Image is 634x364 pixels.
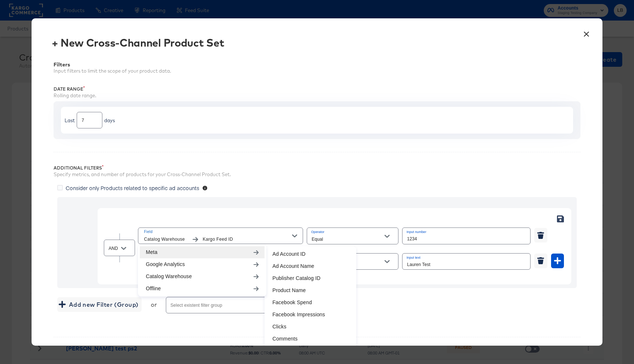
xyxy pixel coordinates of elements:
li: Ad Account Name [266,260,354,272]
input: Input search term [402,254,530,269]
li: Clicks [266,321,354,333]
input: Enter a number [77,109,102,125]
div: Date Range [54,86,580,92]
input: Enter a number [402,228,530,244]
button: × [580,26,593,39]
li: Facebook Impressions [266,309,354,321]
button: Open [118,243,129,254]
div: Input filters to limit the scope of your product data. [54,68,580,74]
li: Catalog Warehouse [140,270,265,283]
li: Product Name [266,284,354,296]
li: Facebook Spend [266,296,354,309]
span: Consider only Products related to specific ad accounts [66,184,199,192]
div: Last [65,117,75,124]
div: + New Cross-Channel Product Set [52,37,224,48]
div: Rolling date range. [54,92,580,99]
button: Open [382,231,393,242]
li: Google Analytics [140,258,265,270]
span: Add new Filter (Group) [60,299,138,310]
div: days [104,117,115,124]
span: Field [144,229,292,235]
button: Open [382,256,393,267]
button: FieldCatalog WarehouseKargo Feed ID [138,227,303,244]
span: Kargo Feed ID [203,236,292,243]
li: Offline [140,283,265,295]
div: Additional Filters [54,165,580,171]
button: Add new Filter (Group) [57,297,141,312]
li: Meta [140,246,265,258]
li: Ad Account ID [266,248,354,260]
div: Filters [54,62,580,68]
li: Comments [266,333,354,345]
li: Cost [266,345,354,357]
div: Specify metrics, and number of products for your Cross-Channel Product Set. [54,171,580,178]
li: Publisher Catalog ID [266,272,354,284]
div: or [151,301,157,308]
span: Catalog Warehouse [144,236,188,243]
